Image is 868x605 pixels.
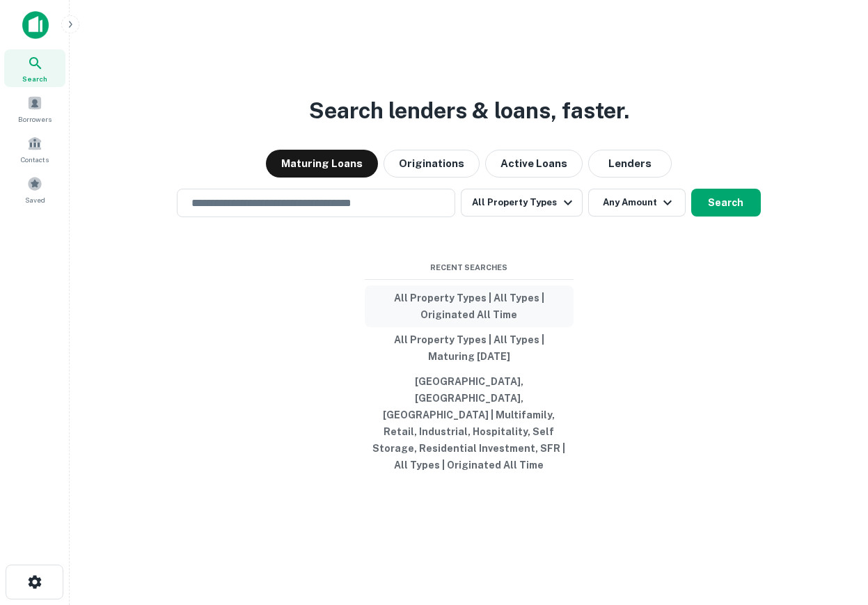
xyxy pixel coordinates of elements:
[365,369,574,478] button: [GEOGRAPHIC_DATA], [GEOGRAPHIC_DATA], [GEOGRAPHIC_DATA] | Multifamily, Retail, Industrial, Hospit...
[22,73,47,84] span: Search
[588,150,672,178] button: Lenders
[365,285,574,327] button: All Property Types | All Types | Originated All Time
[266,150,378,178] button: Maturing Loans
[21,154,49,165] span: Contacts
[588,189,686,217] button: Any Amount
[461,189,582,217] button: All Property Types
[4,171,65,208] a: Saved
[18,113,52,125] span: Borrowers
[485,150,583,178] button: Active Loans
[25,194,45,205] span: Saved
[4,49,65,87] a: Search
[309,94,629,127] h3: Search lenders & loans, faster.
[4,90,65,127] a: Borrowers
[365,327,574,369] button: All Property Types | All Types | Maturing [DATE]
[798,494,868,560] iframe: Chat Widget
[691,189,761,217] button: Search
[384,150,480,178] button: Originations
[365,262,574,274] span: Recent Searches
[4,130,65,168] a: Contacts
[22,11,49,39] img: capitalize-icon.png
